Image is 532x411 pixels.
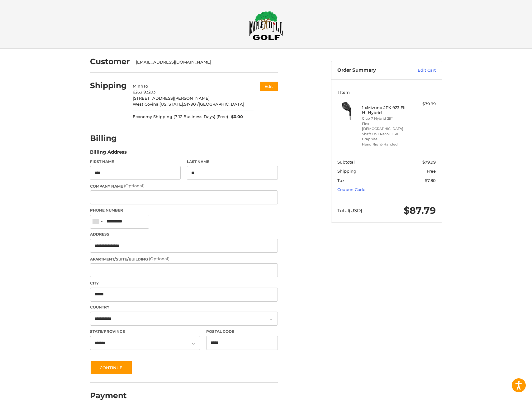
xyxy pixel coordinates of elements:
[427,169,436,174] span: Free
[362,142,410,147] li: Hand Right-Handed
[133,114,228,120] span: Economy Shipping (7-12 Business Days) (Free)
[260,82,278,91] button: Edit
[425,178,436,183] span: $7.80
[133,96,210,101] span: [STREET_ADDRESS][PERSON_NAME]
[337,90,436,95] h3: 1 Item
[337,187,365,192] a: Coupon Code
[404,205,436,216] span: $87.79
[90,232,278,237] label: Address
[133,84,143,88] span: Minh
[249,11,283,40] img: Maple Hill Golf
[90,81,127,90] h2: Shipping
[337,67,404,74] h3: Order Summary
[133,102,159,107] span: West Covina,
[90,159,181,165] label: First Name
[136,59,272,65] div: [EMAIL_ADDRESS][DOMAIN_NAME]
[90,256,278,262] label: Apartment/Suite/Building
[187,159,278,165] label: Last Name
[124,183,145,188] small: (Optional)
[337,160,355,165] span: Subtotal
[90,133,126,143] h2: Billing
[337,169,356,174] span: Shipping
[149,256,169,261] small: (Optional)
[143,84,148,88] span: To
[362,121,410,131] li: Flex [DEMOGRAPHIC_DATA]
[90,149,127,159] legend: Billing Address
[90,304,278,310] label: Country
[206,329,278,334] label: Postal Code
[90,329,200,334] label: State/Province
[184,102,199,107] span: 91790 /
[362,105,410,115] h4: 1 x Mizuno JPX 923 Fli-Hi Hybrid
[90,183,278,189] label: Company Name
[337,208,362,213] span: Total (USD)
[133,89,155,94] span: 6263193203
[337,178,344,183] span: Tax
[362,116,410,121] li: Club 7 Hybrid 29°
[90,57,130,66] h2: Customer
[90,280,278,286] label: City
[404,67,436,74] a: Edit Cart
[422,160,436,165] span: $79.99
[362,131,410,142] li: Shaft UST Recoil ESX Graphite
[90,361,132,375] button: Continue
[411,101,436,107] div: $79.99
[199,102,244,107] span: [GEOGRAPHIC_DATA]
[90,391,127,400] h2: Payment
[90,208,278,213] label: Phone Number
[159,102,184,107] span: [US_STATE],
[228,114,243,120] span: $0.00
